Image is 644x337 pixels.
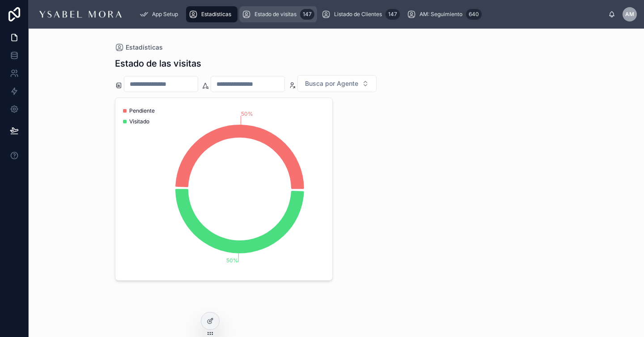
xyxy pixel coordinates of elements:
[115,43,163,52] a: Estadísticas
[241,110,253,117] tspan: 50%
[36,7,125,21] img: App logo
[137,6,184,22] a: App Setup
[254,11,297,18] span: Estado de visitas
[305,79,358,88] span: Busca por Agente
[129,118,149,125] span: Visitado
[297,75,377,92] button: Select Button
[201,11,231,18] span: Estadísticas
[132,4,608,24] div: scrollable content
[129,107,155,114] span: Pendiente
[319,6,402,22] a: Listado de Clientes147
[466,9,482,20] div: 640
[386,9,400,20] div: 147
[419,11,462,18] span: AM: Seguimiento
[404,6,484,22] a: AM: Seguimiento640
[625,11,634,18] span: AM
[226,257,238,264] tspan: 50%
[115,57,201,70] h1: Estado de las visitas
[334,11,382,18] span: Listado de Clientes
[121,103,327,275] div: chart
[239,6,317,22] a: Estado de visitas147
[186,6,237,22] a: Estadísticas
[126,43,163,52] span: Estadísticas
[152,11,178,18] span: App Setup
[300,9,314,20] div: 147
